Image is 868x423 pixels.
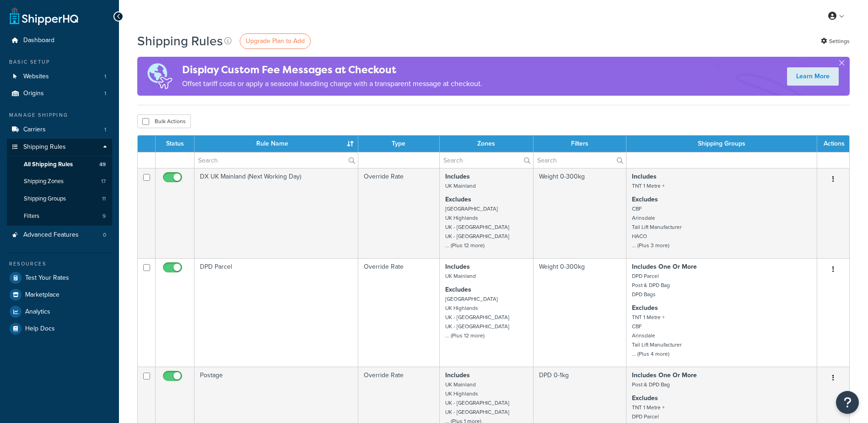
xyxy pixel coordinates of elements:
[7,304,112,320] a: Analytics
[7,111,112,119] div: Manage Shipping
[24,161,73,168] span: All Shipping Rules
[7,85,112,102] a: Origins 1
[103,231,106,239] span: 0
[358,168,440,258] td: Override Rate
[358,136,440,152] th: Type
[445,195,471,204] strong: Excludes
[137,32,223,50] h1: Shipping Rules
[7,227,112,244] a: Advanced Features 0
[445,295,509,340] small: [GEOGRAPHIC_DATA] UK Highlands UK - [GEOGRAPHIC_DATA] UK - [GEOGRAPHIC_DATA] ... (Plus 12 more)
[445,205,509,249] small: [GEOGRAPHIC_DATA] UK Highlands UK - [GEOGRAPHIC_DATA] UK - [GEOGRAPHIC_DATA] ... (Plus 12 more)
[632,182,665,190] small: TNT 1 Metre +
[7,190,112,207] a: Shipping Groups 11
[137,114,191,128] button: Bulk Actions
[534,258,627,367] td: Weight 0-300kg
[440,136,534,152] th: Zones
[445,182,476,190] small: UK Mainland
[194,152,358,168] input: Search
[102,195,106,203] span: 11
[23,73,49,81] span: Websites
[632,195,658,204] strong: Excludes
[25,308,50,316] span: Analytics
[7,121,112,138] a: Carriers 1
[7,32,112,49] a: Dashboard
[182,62,482,77] h4: Display Custom Fee Messages at Checkout
[246,36,305,46] span: Upgrade Plan to Add
[23,126,46,134] span: Carriers
[787,67,839,86] a: Learn More
[137,57,182,96] img: duties-banner-06bc72dcb5fe05cb3f9472aba00be2ae8eb53ab6f0d8bb03d382ba314ac3c341.png
[534,152,626,168] input: Search
[7,68,112,85] li: Websites
[104,73,106,81] span: 1
[7,85,112,102] li: Origins
[104,126,106,134] span: 1
[534,136,627,152] th: Filters
[445,370,470,380] strong: Includes
[194,258,358,367] td: DPD Parcel
[632,205,682,249] small: CBF Arinsdale Tail Lift Manufacturer HACO ... (Plus 3 more)
[445,285,471,294] strong: Excludes
[7,208,112,225] a: Filters 9
[445,262,470,271] strong: Includes
[632,272,670,298] small: DPD Parcel Post & DPD Bag DPD Bags
[7,320,112,337] a: Help Docs
[626,136,817,152] th: Shipping Groups
[10,7,78,25] a: ShipperHQ Home
[101,178,106,185] span: 17
[23,143,66,151] span: Shipping Rules
[102,212,106,220] span: 9
[194,136,358,152] th: Rule Name : activate to sort column ascending
[7,227,112,244] li: Advanced Features
[821,35,850,48] a: Settings
[23,37,54,44] span: Dashboard
[99,161,106,168] span: 49
[817,136,849,152] th: Actions
[25,325,55,333] span: Help Docs
[7,190,112,207] li: Shipping Groups
[7,287,112,303] a: Marketplace
[7,156,112,173] li: All Shipping Rules
[194,168,358,258] td: DX UK Mainland (Next Working Day)
[7,68,112,85] a: Websites 1
[358,258,440,367] td: Override Rate
[632,313,682,358] small: TNT 1 Metre + CBF Arinsdale Tail Lift Manufacturer ... (Plus 4 more)
[24,212,39,220] span: Filters
[632,262,697,271] strong: Includes One Or More
[445,172,470,181] strong: Includes
[836,391,859,414] button: Open Resource Center
[440,152,533,168] input: Search
[25,274,69,282] span: Test Your Rates
[7,270,112,286] a: Test Your Rates
[632,172,657,181] strong: Includes
[25,291,59,299] span: Marketplace
[104,90,106,98] span: 1
[632,303,658,313] strong: Excludes
[7,208,112,225] li: Filters
[240,33,311,49] a: Upgrade Plan to Add
[24,178,64,185] span: Shipping Zones
[7,139,112,156] a: Shipping Rules
[23,90,44,98] span: Origins
[182,77,482,90] p: Offset tariff costs or apply a seasonal handling charge with a transparent message at checkout.
[632,370,697,380] strong: Includes One Or More
[24,195,66,203] span: Shipping Groups
[7,156,112,173] a: All Shipping Rules 49
[7,173,112,190] li: Shipping Zones
[7,58,112,66] div: Basic Setup
[156,136,194,152] th: Status
[7,260,112,268] div: Resources
[445,272,476,280] small: UK Mainland
[7,121,112,138] li: Carriers
[632,380,670,389] small: Post & DPD Bag
[23,231,79,239] span: Advanced Features
[7,139,112,226] li: Shipping Rules
[534,168,627,258] td: Weight 0-300kg
[7,173,112,190] a: Shipping Zones 17
[632,393,658,403] strong: Excludes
